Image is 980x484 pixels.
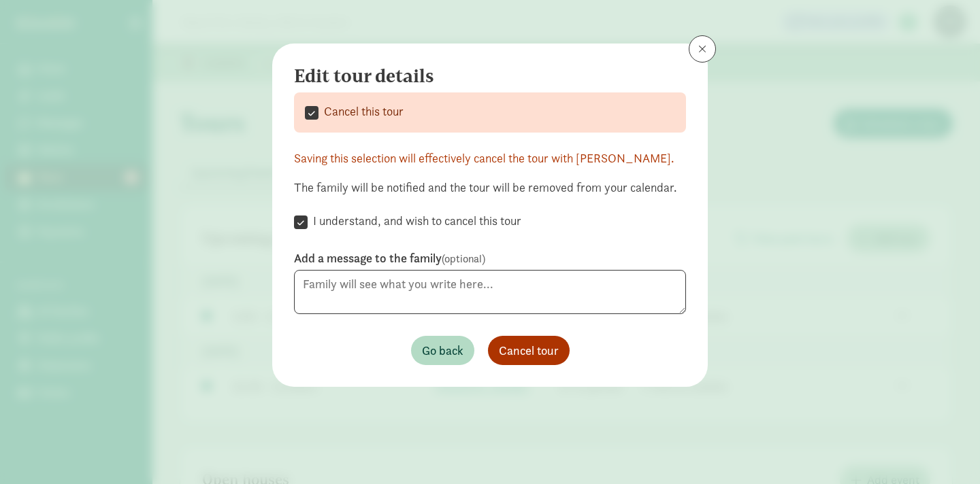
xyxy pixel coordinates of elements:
[422,341,463,360] span: Go back
[308,213,521,229] label: I understand, and wish to cancel this tour
[442,252,485,266] span: (optional)
[294,250,686,267] label: Add a message to the family
[318,103,404,120] label: Cancel this tour
[294,149,686,167] div: Saving this selection will effectively cancel the tour with [PERSON_NAME].
[294,65,675,87] h4: Edit tour details
[411,336,474,365] button: Go back
[294,178,686,196] div: The family will be notified and the tour will be removed from your calendar.
[499,341,559,360] span: Cancel tour
[488,336,570,365] button: Cancel tour
[912,419,980,484] iframe: Chat Widget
